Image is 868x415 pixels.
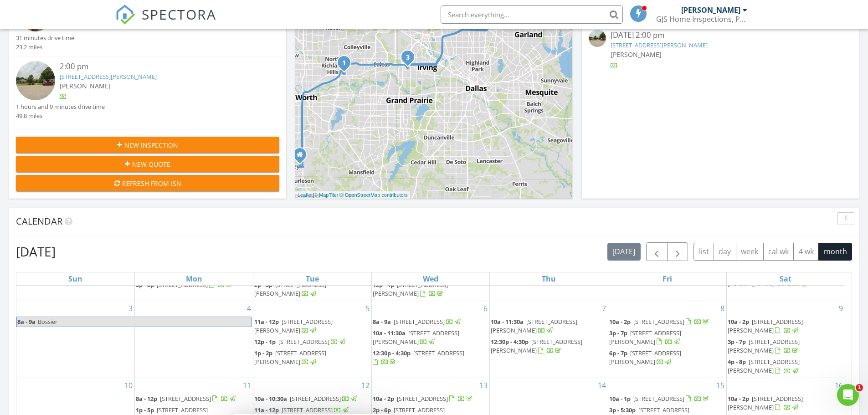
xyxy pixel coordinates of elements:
[254,338,347,346] a: 12p - 1p [STREET_ADDRESS]
[373,394,489,405] a: 10a - 2p [STREET_ADDRESS]
[491,338,582,354] span: [STREET_ADDRESS][PERSON_NAME]
[373,395,394,403] span: 10a - 2p
[793,243,819,261] button: 4 wk
[371,301,490,378] td: Go to August 6, 2025
[16,175,279,191] button: Refresh from ISN
[609,406,636,414] span: 3p - 5:30p
[373,317,489,328] a: 8a - 9a [STREET_ADDRESS]
[254,406,350,414] a: 11a - 12p [STREET_ADDRESS]
[16,112,105,120] div: 49.8 miles
[728,338,746,346] span: 3p - 7p
[728,395,749,403] span: 10a - 2p
[646,242,668,261] button: Previous month
[16,43,74,51] div: 23.2 miles
[254,318,279,326] span: 11a - 12p
[540,272,558,285] a: Thursday
[609,394,725,405] a: 10a - 1p [STREET_ADDRESS]
[160,395,211,403] span: [STREET_ADDRESS]
[142,5,216,24] span: SPECTORA
[837,301,845,316] a: Go to August 9, 2025
[373,281,448,297] span: [STREET_ADDRESS][PERSON_NAME]
[413,349,464,357] span: [STREET_ADDRESS]
[67,272,84,285] a: Sunday
[728,395,803,411] span: [STREET_ADDRESS][PERSON_NAME]
[360,378,371,393] a: Go to August 12, 2025
[254,281,326,297] a: 2p - 3p [STREET_ADDRESS][PERSON_NAME]
[394,318,445,326] span: [STREET_ADDRESS]
[609,395,631,403] span: 10a - 1p
[135,301,253,378] td: Go to August 4, 2025
[241,378,253,393] a: Go to August 11, 2025
[16,137,279,153] button: New Inspection
[60,72,157,81] a: [STREET_ADDRESS][PERSON_NAME]
[278,338,329,346] span: [STREET_ADDRESS]
[254,406,279,414] span: 11a - 12p
[609,329,681,346] a: 3p - 7p [STREET_ADDRESS][PERSON_NAME]
[490,301,608,378] td: Go to August 7, 2025
[373,395,474,403] a: 10a - 2p [STREET_ADDRESS]
[693,243,714,261] button: list
[609,349,627,357] span: 6p - 7p
[609,318,710,326] a: 10a - 2p [STREET_ADDRESS]
[373,318,462,326] a: 8a - 9a [STREET_ADDRESS]
[728,318,803,334] a: 10a - 2p [STREET_ADDRESS][PERSON_NAME]
[719,301,726,316] a: Go to August 8, 2025
[714,243,736,261] button: day
[254,394,370,405] a: 10a - 10:30a [STREET_ADDRESS]
[589,30,606,47] img: streetview
[633,395,684,403] span: [STREET_ADDRESS]
[38,318,57,326] span: Bossier
[304,272,321,285] a: Tuesday
[373,406,391,414] span: 2p - 6p
[254,395,358,403] a: 10a - 10:30a [STREET_ADDRESS]
[728,338,800,354] a: 3p - 7p [STREET_ADDRESS][PERSON_NAME]
[397,395,448,403] span: [STREET_ADDRESS]
[254,281,326,297] span: [STREET_ADDRESS][PERSON_NAME]
[16,242,56,261] h2: [DATE]
[342,60,346,67] i: 1
[728,358,746,366] span: 4p - 8p
[491,337,607,356] a: 12:30p - 4:30p [STREET_ADDRESS][PERSON_NAME]
[609,328,725,348] a: 3p - 7p [STREET_ADDRESS][PERSON_NAME]
[837,384,859,406] iframe: Intercom live chat
[728,358,800,374] a: 4p - 8p [STREET_ADDRESS][PERSON_NAME]
[763,243,794,261] button: cal wk
[681,5,740,15] div: [PERSON_NAME]
[254,349,326,366] a: 1p - 2p [STREET_ADDRESS][PERSON_NAME]
[491,317,607,336] a: 10a - 11:30a [STREET_ADDRESS][PERSON_NAME]
[254,318,333,334] a: 11a - 12p [STREET_ADDRESS][PERSON_NAME]
[491,338,582,354] a: 12:30p - 4:30p [STREET_ADDRESS][PERSON_NAME]
[373,329,459,346] a: 10a - 11:30a [STREET_ADDRESS][PERSON_NAME]
[728,395,803,411] a: 10a - 2p [STREET_ADDRESS][PERSON_NAME]
[373,349,464,366] a: 12:30p - 4:30p [STREET_ADDRESS]
[60,82,111,90] span: [PERSON_NAME]
[491,338,529,346] span: 12:30p - 4:30p
[728,317,844,336] a: 10a - 2p [STREET_ADDRESS][PERSON_NAME]
[184,272,204,285] a: Monday
[344,62,349,68] div: 405 Billy Creek Cir, Hurst, TX 76053
[607,243,641,261] button: [DATE]
[16,61,55,100] img: streetview
[728,357,844,376] a: 4p - 8p [STREET_ADDRESS][PERSON_NAME]
[656,15,747,24] div: GJS Home Inspections, PLLC
[136,280,252,291] a: 5p - 8p [STREET_ADDRESS]
[611,50,662,59] span: [PERSON_NAME]
[833,378,845,393] a: Go to August 16, 2025
[661,272,674,285] a: Friday
[60,61,257,72] div: 2:00 pm
[253,301,371,378] td: Go to August 5, 2025
[728,318,803,334] span: [STREET_ADDRESS][PERSON_NAME]
[728,338,800,354] span: [STREET_ADDRESS][PERSON_NAME]
[254,348,370,368] a: 1p - 2p [STREET_ADDRESS][PERSON_NAME]
[408,57,413,62] div: 1408 Schukar Ct, Irving, TX 75061
[16,102,105,111] div: 1 hours and 9 minutes drive time
[609,329,627,337] span: 3p - 7p
[314,192,339,198] a: © MapTiler
[254,317,370,336] a: 11a - 12p [STREET_ADDRESS][PERSON_NAME]
[16,61,279,120] a: 2:00 pm [STREET_ADDRESS][PERSON_NAME] [PERSON_NAME] 1 hours and 9 minutes drive time 49.8 miles
[136,395,237,403] a: 8a - 12p [STREET_ADDRESS]
[23,179,272,188] div: Refresh from ISN
[609,395,710,403] a: 10a - 1p [STREET_ADDRESS]
[633,318,684,326] span: [STREET_ADDRESS]
[421,272,440,285] a: Wednesday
